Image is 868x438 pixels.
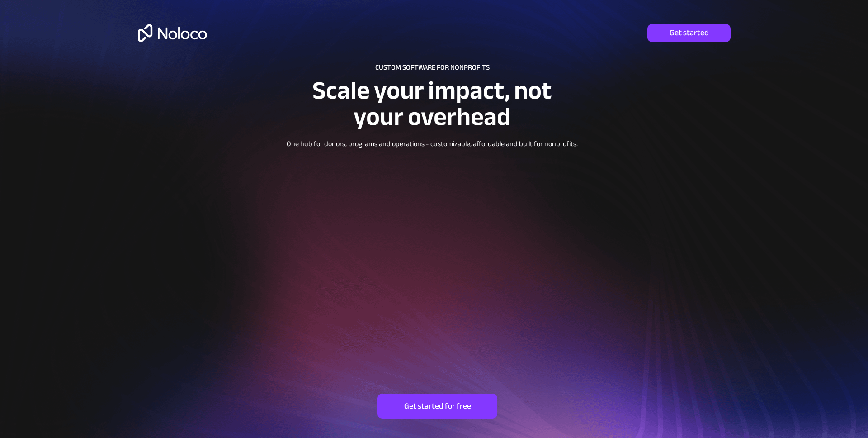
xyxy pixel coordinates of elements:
span: CUSTOM SOFTWARE FOR NONPROFITS [375,61,490,74]
span: Scale your impact, not your overhead [312,67,552,140]
a: Get started for free [377,394,497,419]
iframe: Nonprofit template - interactive demo [234,155,624,364]
span: Get started for free [377,401,497,411]
a: Get started [647,24,731,42]
span: One hub for donors, programs and operations - customizable, affordable and built for nonprofits. [287,137,578,151]
span: Get started [647,28,731,38]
